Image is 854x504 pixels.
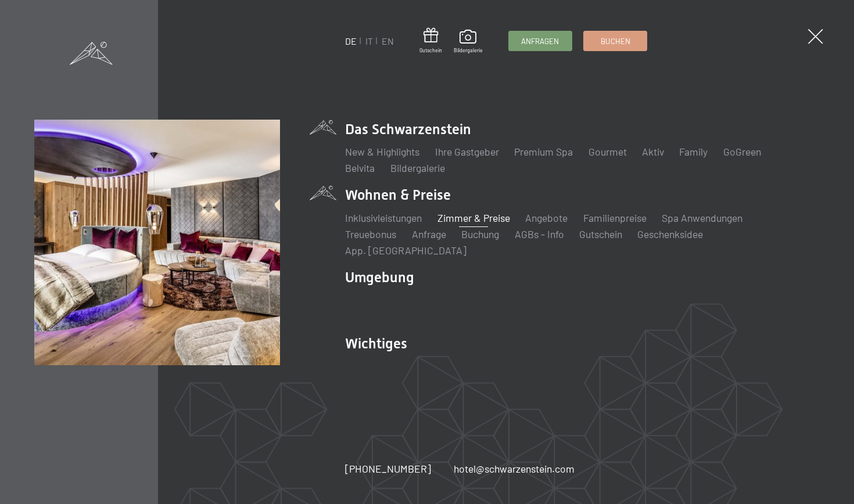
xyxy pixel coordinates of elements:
a: App. [GEOGRAPHIC_DATA] [345,244,467,257]
a: New & Highlights [345,145,419,158]
a: AGBs - Info [515,228,564,240]
a: Family [679,145,708,158]
span: Gutschein [419,47,442,54]
span: Buchen [601,36,630,46]
a: hotel@schwarzenstein.com [454,462,575,476]
span: Anfragen [521,36,559,46]
a: Premium Spa [514,145,573,158]
a: Bildergalerie [390,161,445,174]
a: Gutschein [579,228,622,240]
a: Gutschein [419,28,442,54]
a: Anfrage [412,228,446,240]
a: Inklusivleistungen [345,211,422,224]
a: Familienpreise [583,211,647,224]
a: Zimmer & Preise [437,211,510,224]
a: Spa Anwendungen [662,211,742,224]
a: Aktiv [642,145,664,158]
a: Bildergalerie [454,30,483,54]
a: IT [365,35,373,46]
a: [PHONE_NUMBER] [345,462,431,476]
a: EN [382,35,394,46]
a: Ihre Gastgeber [435,145,499,158]
span: [PHONE_NUMBER] [345,462,431,475]
a: Angebote [525,211,568,224]
a: Buchen [584,31,647,51]
a: Geschenksidee [637,228,703,240]
a: Treuebonus [345,228,396,240]
a: Anfragen [509,31,572,51]
span: Bildergalerie [454,47,483,54]
a: Belvita [345,161,375,174]
a: Gourmet [589,145,627,158]
a: GoGreen [723,145,761,158]
a: DE [345,35,357,46]
a: Buchung [461,228,499,240]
